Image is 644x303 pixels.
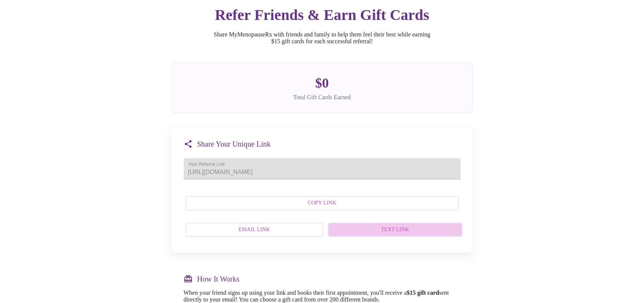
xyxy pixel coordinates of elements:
[186,196,459,211] button: Copy Link
[336,225,454,235] span: Text Link
[197,140,271,148] h3: Share Your Unique Link
[209,31,435,45] p: Share MyMenopauseRx with friends and family to help them feel their best while earning $15 gift c...
[326,219,461,241] a: Text Link
[184,289,461,303] p: When your friend signs up using your link and books their first appointment, you'll receive a sen...
[328,223,463,237] button: Text Link
[406,289,439,296] strong: $15 gift card
[194,225,315,235] span: Email Link
[172,6,473,24] h2: Refer Friends & Earn Gift Cards
[184,75,460,91] div: $ 0
[186,223,323,237] button: Email Link
[184,94,460,101] div: Total Gift Cards Earned
[197,275,239,283] h3: How It Works
[184,219,321,241] a: Email Link
[194,198,451,208] span: Copy Link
